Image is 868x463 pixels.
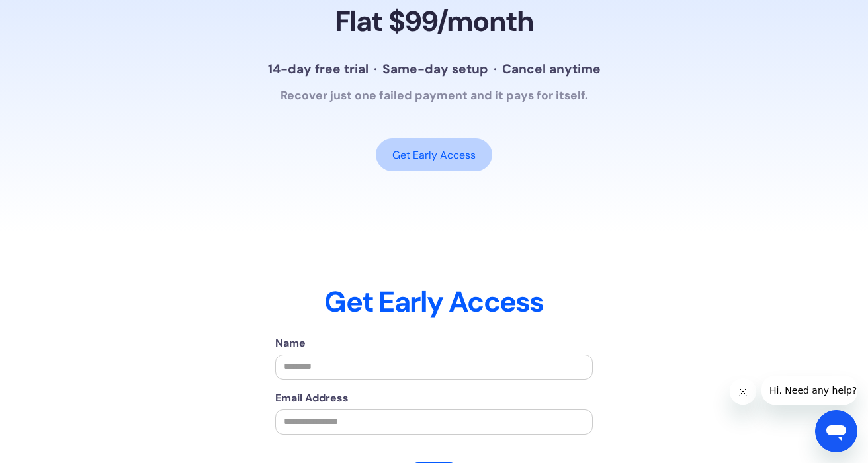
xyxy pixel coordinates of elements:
[376,138,492,171] a: Get Early Access
[502,60,601,79] div: Cancel anytime
[730,378,756,405] iframe: Close message
[275,390,593,406] label: Email Address
[335,5,534,39] h2: Flat $99/month
[494,60,497,79] div: ·
[275,335,593,351] label: Name
[21,285,847,319] h2: Get Early Access
[281,88,587,103] strong: Recover just one failed payment and it pays for itself.
[374,60,377,79] div: ·
[815,410,857,452] iframe: Button to launch messaging window
[382,60,488,79] div: Same-day setup
[268,60,369,79] div: 14-day free trial
[761,376,857,405] iframe: Message from company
